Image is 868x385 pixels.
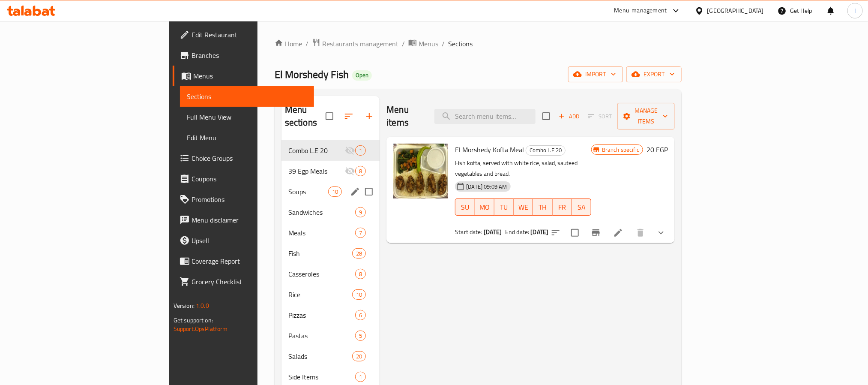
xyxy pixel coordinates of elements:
[288,331,355,341] div: Pastas
[192,153,307,163] span: Choice Groups
[192,277,307,287] span: Grocery Checklist
[353,291,365,299] span: 10
[322,39,398,49] span: Restaurants management
[557,111,581,121] span: Add
[651,223,671,243] button: show more
[196,300,209,311] span: 1.0.0
[613,228,623,238] a: Edit menu item
[536,201,549,214] span: TH
[281,181,380,202] div: Soups10edit
[505,226,529,238] span: End date:
[545,223,566,243] button: sort-choices
[455,199,475,216] button: SU
[281,346,380,367] div: Salads20
[288,145,345,156] div: Combo L.E 20
[174,315,213,326] span: Get support on:
[498,201,510,214] span: TU
[572,199,591,216] button: SA
[187,112,307,122] span: Full Menu View
[475,199,494,216] button: MO
[288,228,355,238] span: Meals
[624,105,668,127] span: Manage items
[355,166,366,176] div: items
[281,264,380,284] div: Casseroles8
[419,39,438,49] span: Menus
[192,256,307,266] span: Coverage Report
[555,110,583,123] span: Add item
[355,228,366,238] div: items
[355,331,366,341] div: items
[526,145,565,155] span: Combo L.E 20
[353,352,365,361] span: 20
[647,144,668,156] h6: 20 EGP
[355,207,366,217] div: items
[393,144,448,199] img: El Morshedy Kofta Meal
[192,30,307,40] span: Edit Restaurant
[356,332,365,340] span: 5
[281,284,380,305] div: Rice10
[533,199,552,216] button: TH
[854,6,856,15] span: I
[526,145,566,156] div: Combo L.E 20
[288,351,352,361] span: Salads
[173,271,314,292] a: Grocery Checklist
[352,351,366,361] div: items
[633,69,675,80] span: export
[352,70,372,81] div: Open
[614,6,667,16] div: Menu-management
[173,251,314,271] a: Coverage Report
[288,207,355,217] div: Sandwiches
[455,143,524,156] span: El Morshedy Kofta Meal
[356,270,365,278] span: 8
[599,146,643,154] span: Branch specific
[656,228,666,238] svg: Show Choices
[288,372,355,382] div: Side Items
[356,373,365,381] span: 1
[356,167,365,175] span: 8
[288,269,355,279] div: Casseroles
[356,229,365,237] span: 7
[288,186,328,197] span: Soups
[192,235,307,246] span: Upsell
[448,39,473,49] span: Sections
[173,24,314,45] a: Edit Restaurant
[463,183,510,191] span: [DATE] 09:09 AM
[707,6,764,15] div: [GEOGRAPHIC_DATA]
[617,103,675,129] button: Manage items
[281,243,380,264] div: Fish28
[288,248,352,259] span: Fish
[173,189,314,210] a: Promotions
[484,226,502,238] b: [DATE]
[281,223,380,243] div: Meals7
[328,186,342,197] div: items
[173,66,314,86] a: Menus
[355,269,366,279] div: items
[288,289,352,300] span: Rice
[312,38,398,49] a: Restaurants management
[281,161,380,181] div: 39 Egp Meals8
[575,69,616,80] span: import
[355,372,366,382] div: items
[345,166,355,176] svg: Inactive section
[275,65,349,84] span: El Morshedy Fish
[187,91,307,102] span: Sections
[459,201,471,214] span: SU
[173,210,314,230] a: Menu disclaimer
[583,110,617,123] span: Select section first
[352,289,366,300] div: items
[386,103,424,129] h2: Menu items
[288,310,355,320] span: Pizzas
[356,311,365,319] span: 6
[494,199,514,216] button: TU
[193,71,307,81] span: Menus
[173,168,314,189] a: Coupons
[352,248,366,259] div: items
[174,300,195,311] span: Version:
[353,250,365,258] span: 28
[320,107,338,125] span: Select all sections
[531,226,549,238] b: [DATE]
[455,158,591,179] p: Fish kofta, served with white rice, salad, sauteed vegetables and bread.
